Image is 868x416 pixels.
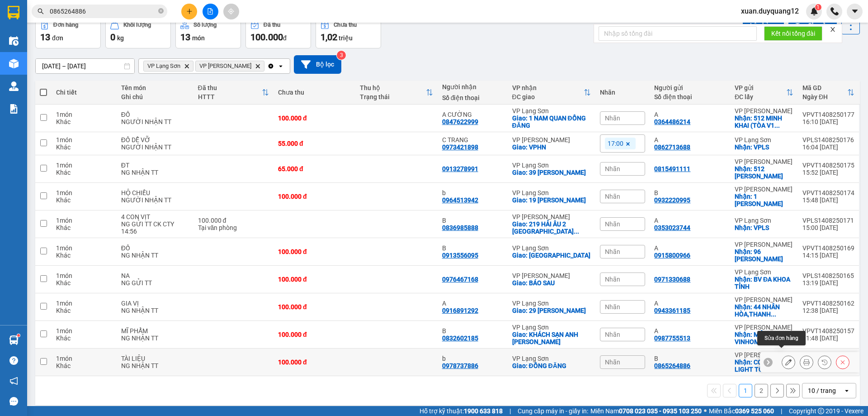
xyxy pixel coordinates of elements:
[654,335,690,342] div: 0987755513
[264,22,280,28] div: Đã thu
[245,16,311,48] button: Đã thu100.000đ
[512,362,591,369] div: Giao: ĐỒNG ĐĂNG
[228,8,234,14] span: aim
[442,143,478,151] div: 0973421898
[50,6,156,16] input: Tìm tên, số ĐT hoặc mã đơn
[56,189,112,196] div: 1 món
[802,196,854,204] div: 15:48 [DATE]
[654,224,690,231] div: 0353023744
[851,7,859,15] span: caret-down
[339,34,353,42] span: triệu
[512,189,591,196] div: VP Lạng Sơn
[9,397,18,406] span: message
[802,93,847,100] div: Ngày ĐH
[654,217,725,224] div: A
[321,32,337,43] span: 1,02
[121,162,189,169] div: ĐT
[654,355,725,362] div: B
[267,62,274,70] svg: Clear all
[121,84,189,91] div: Tên món
[735,351,793,359] div: VP [PERSON_NAME]
[843,387,850,394] svg: open
[512,279,591,287] div: Giao: BÁO SAU
[203,4,218,19] button: file-add
[512,136,591,143] div: VP [PERSON_NAME]
[180,32,190,43] span: 13
[121,189,189,196] div: HỘ CHIẾU
[654,327,725,335] div: A
[847,4,863,19] button: caret-down
[764,26,822,41] button: Kết nối tổng đài
[735,84,786,91] div: VP gửi
[56,272,112,279] div: 1 món
[121,213,189,220] div: 4 CON VỊT
[735,186,793,193] div: VP [PERSON_NAME]
[802,279,854,287] div: 13:19 [DATE]
[56,196,112,204] div: Khác
[619,407,702,415] strong: 0708 023 035 - 0935 103 250
[442,189,503,196] div: b
[654,300,725,307] div: A
[121,300,189,307] div: GIA VỊ
[158,7,164,16] span: close-circle
[442,307,478,314] div: 0916891292
[250,32,283,43] span: 100.000
[605,165,620,172] span: Nhãn
[442,244,503,252] div: B
[442,335,478,342] div: 0832602185
[734,5,806,17] span: xuan.duyquang12
[294,55,341,74] button: Bộ lọc
[512,272,591,279] div: VP [PERSON_NAME]
[9,335,19,345] img: warehouse-icon
[121,327,189,335] div: MĨ PHẨM
[654,84,725,91] div: Người gửi
[574,228,579,235] span: ...
[802,162,854,169] div: VPVT1408250175
[509,406,511,416] span: |
[175,16,241,48] button: Số lượng13món
[420,406,503,416] span: Hỗ trợ kỹ thuật:
[193,81,274,105] th: Toggle SortBy
[654,165,690,172] div: 0815491111
[278,115,351,122] div: 100.000 đ
[442,196,478,204] div: 0964513942
[278,193,351,200] div: 100.000 đ
[757,331,806,345] div: Sửa đơn hàng
[198,93,262,100] div: HTTT
[802,300,854,307] div: VPVT1408250162
[654,93,725,100] div: Số điện thoại
[278,303,351,311] div: 100.000 đ
[56,307,112,314] div: Khác
[56,335,112,342] div: Khác
[802,224,854,231] div: 15:00 [DATE]
[709,406,774,416] span: Miền Bắc
[599,26,757,41] input: Nhập số tổng đài
[223,4,239,19] button: aim
[735,193,793,207] div: Nhận: 1 PHÙNG CHÍ KIÊN
[198,224,269,231] div: Tại văn phòng
[442,224,478,231] div: 0836985888
[512,84,584,91] div: VP nhận
[121,93,189,100] div: Ghi chú
[802,217,854,224] div: VPLS1408250171
[802,307,854,314] div: 12:38 [DATE]
[735,296,793,303] div: VP [PERSON_NAME]
[735,136,793,143] div: VP Lạng Sơn
[735,107,793,115] div: VP [PERSON_NAME]
[802,272,854,279] div: VPLS1408250165
[512,220,591,235] div: Giao: 219 HẢI ÂU 2 OCEAN PARK ĐA TỐN,GIA LÂM,HÀ NỘI
[442,83,503,91] div: Người nhận
[105,16,171,48] button: Khối lượng0kg
[512,307,591,314] div: Giao: 29 TRẦN ĐẠI NGHĨA
[464,407,503,415] strong: 1900 633 818
[121,279,189,287] div: NG GỬI TT
[121,355,189,362] div: TÀI LIỆU
[512,213,591,220] div: VP [PERSON_NAME]
[816,4,820,10] span: 1
[512,355,591,362] div: VP Lạng Sơn
[830,26,836,33] span: close
[512,244,591,252] div: VP Lạng Sơn
[266,62,267,71] input: Selected VP Lạng Sơn, VP Minh Khai.
[192,34,205,42] span: món
[56,217,112,224] div: 1 món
